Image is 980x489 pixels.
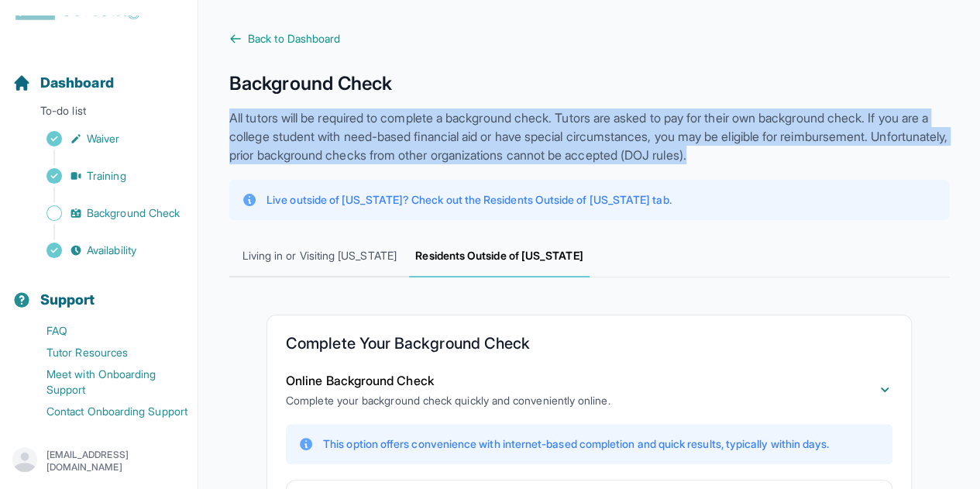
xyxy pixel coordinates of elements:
a: Tutor Resources [12,342,198,363]
span: Availability [87,243,136,258]
h2: Complete Your Background Check [286,334,892,359]
button: [EMAIL_ADDRESS][DOMAIN_NAME] [12,447,185,475]
span: Back to Dashboard [248,31,340,46]
span: Residents Outside of [US_STATE] [409,236,589,277]
a: Meet with Onboarding Support [12,363,198,401]
a: FAQ [12,320,198,342]
a: Back to Dashboard [229,31,949,46]
p: All tutors will be required to complete a background check. Tutors are asked to pay for their own... [229,108,949,164]
a: Waiver [12,128,198,150]
a: Dashboard [12,72,114,94]
a: Background Check [12,202,198,224]
a: Training [12,165,198,187]
a: Contact Onboarding Support [12,401,198,422]
span: Living in or Visiting [US_STATE] [229,236,409,277]
span: Support [40,289,95,311]
p: Complete your background check quickly and conveniently online. [286,393,610,408]
p: [EMAIL_ADDRESS][DOMAIN_NAME] [46,449,185,474]
p: This option offers convenience with internet-based completion and quick results, typically within... [323,436,829,452]
button: Dashboard [6,47,191,100]
span: Online Background Check [286,373,434,388]
h1: Background Check [229,71,949,96]
p: Live outside of [US_STATE]? Check out the Residents Outside of [US_STATE] tab. [266,192,671,208]
button: Support [6,264,191,317]
span: Background Check [87,205,180,221]
p: To-do list [6,103,191,125]
button: Online Background CheckComplete your background check quickly and conveniently online. [286,371,892,408]
span: Dashboard [40,72,114,94]
nav: Tabs [229,236,949,277]
a: Availability [12,239,198,261]
span: Training [87,168,126,184]
span: Waiver [87,131,119,146]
